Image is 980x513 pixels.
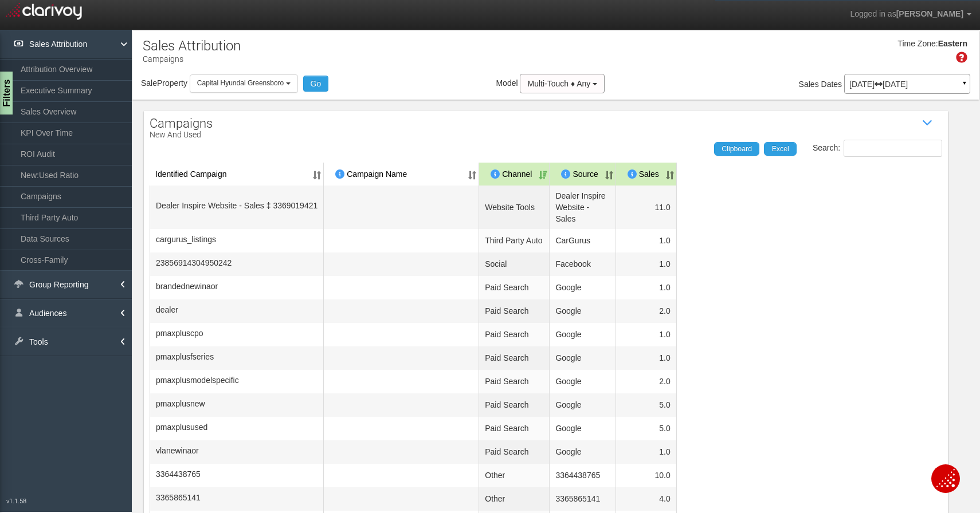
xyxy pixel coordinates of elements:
[156,257,232,269] span: 23856914304950242
[479,299,550,323] td: Paid Search
[850,9,896,18] span: Logged in as
[479,276,550,299] td: Paid Search
[479,417,550,440] td: Paid Search
[197,79,284,87] span: Capital Hyundai Greensboro
[479,370,550,393] td: Paid Search
[616,276,677,299] td: 1.0
[520,74,605,93] button: Multi-Touch ♦ Any
[479,252,550,276] td: Social
[813,140,942,157] label: Search:
[550,252,616,276] td: Facebook
[156,304,178,315] span: dealer
[959,77,970,95] a: ▼
[616,323,677,346] td: 1.0
[479,323,550,346] td: Paid Search
[550,487,616,511] td: 3365865141
[156,398,205,409] span: pmaxplusnew
[479,186,550,229] td: Website Tools
[616,487,677,511] td: 4.0
[150,163,324,186] th: Identified Campaign: activate to sort column ascending
[893,38,938,50] div: Time Zone:
[156,351,214,362] span: pmaxplusfseries
[190,74,298,92] button: Capital Hyundai Greensboro
[616,186,677,229] td: 11.0
[150,131,213,139] p: New and Used
[616,299,677,323] td: 2.0
[479,229,550,252] td: Third Party Auto
[150,116,213,131] span: Campaigns
[479,163,550,186] th: Channel: activate to sort column ascending
[799,80,819,89] span: Sales
[479,393,550,417] td: Paid Search
[550,464,616,487] td: 3364438765
[616,393,677,417] td: 5.0
[616,229,677,252] td: 1.0
[616,346,677,370] td: 1.0
[896,9,963,18] span: [PERSON_NAME]
[479,464,550,487] td: Other
[764,142,797,156] a: Excel
[550,163,616,186] th: Source: activate to sort column ascending
[821,80,842,89] span: Dates
[919,115,936,132] i: Show / Hide Data Table
[156,445,199,456] span: vlanewinaor
[479,440,550,464] td: Paid Search
[550,276,616,299] td: Google
[841,1,980,28] a: Logged in as[PERSON_NAME]
[616,252,677,276] td: 1.0
[616,163,677,186] th: Sales: activate to sort column ascending
[844,140,942,157] input: Search:
[616,464,677,487] td: 10.0
[141,78,157,88] span: Sale
[550,417,616,440] td: Google
[550,299,616,323] td: Google
[156,281,218,292] span: brandednewinaor
[550,186,616,229] td: Dealer Inspire Website - Sales
[616,370,677,393] td: 2.0
[156,234,216,245] span: cargurus_listings
[527,79,590,88] span: Multi-Touch ♦ Any
[143,50,241,65] p: Campaigns
[156,421,207,433] span: pmaxplusused
[479,487,550,511] td: Other
[714,142,759,156] a: Clipboard
[303,76,329,92] button: Go
[156,492,201,503] span: 3365865141
[550,370,616,393] td: Google
[550,346,616,370] td: Google
[938,38,967,50] div: Eastern
[616,417,677,440] td: 5.0
[156,200,317,211] span: Dealer Inspire Website - Sales ‡ 3369019421
[849,80,965,88] p: [DATE] [DATE]
[722,145,752,153] span: Clipboard
[616,440,677,464] td: 1.0
[550,440,616,464] td: Google
[156,374,239,386] span: pmaxplusmodelspecific
[143,38,241,53] h1: Sales Attribution
[156,327,203,339] span: pmaxpluscpo
[772,145,789,153] span: Excel
[550,229,616,252] td: CarGurus
[550,393,616,417] td: Google
[479,346,550,370] td: Paid Search
[156,468,201,480] span: 3364438765
[324,163,479,186] th: Campaign Name: activate to sort column ascending
[550,323,616,346] td: Google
